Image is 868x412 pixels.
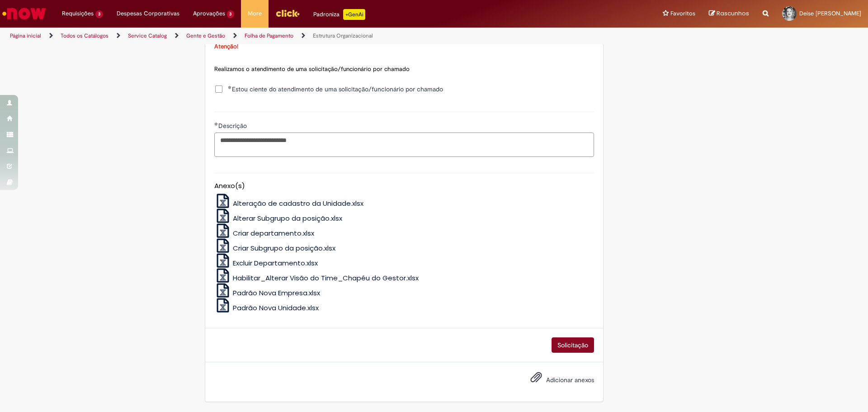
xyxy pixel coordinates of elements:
[546,376,594,384] span: Adicionar anexos
[528,369,544,390] button: Adicionar anexos
[62,9,94,18] span: Requisições
[313,32,373,39] a: Estrutura Organizacional
[717,9,749,18] span: Rascunhos
[214,303,319,313] a: Padrão Nova Unidade.xlsx
[227,10,235,18] span: 3
[10,32,41,39] a: Página inicial
[218,122,249,130] span: Descrição
[228,85,232,89] span: Obrigatório Preenchido
[95,10,103,18] span: 3
[214,133,594,157] textarea: Descrição
[228,85,443,94] span: Estou ciente do atendimento de uma solicitação/funcionário por chamado
[214,228,315,238] a: Criar departamento.xlsx
[799,9,861,17] span: Deise [PERSON_NAME]
[214,258,318,268] a: Excluir Departamento.xlsx
[233,258,318,268] span: Excluir Departamento.xlsx
[214,213,343,223] a: Alterar Subgrupo da posição.xlsx
[214,199,364,208] a: Alteração de cadastro da Unidade.xlsx
[186,32,225,39] a: Gente e Gestão
[245,32,293,39] a: Folha de Pagamento
[233,288,320,298] span: Padrão Nova Empresa.xlsx
[248,9,262,18] span: More
[233,243,335,253] span: Criar Subgrupo da posição.xlsx
[214,273,419,283] a: Habilitar_Alterar Visão do Time_Chapéu do Gestor.xlsx
[233,228,314,238] span: Criar departamento.xlsx
[7,28,572,44] ul: Trilhas de página
[709,9,749,18] a: Rascunhos
[343,9,365,20] p: +GenAi
[313,9,365,20] div: Padroniza
[670,9,695,18] span: Favoritos
[193,9,225,18] span: Aprovações
[233,273,419,283] span: Habilitar_Alterar Visão do Time_Chapéu do Gestor.xlsx
[214,65,410,73] span: Realizamos o atendimento de uma solicitação/funcionário por chamado
[233,199,363,208] span: Alteração de cadastro da Unidade.xlsx
[214,182,594,190] h5: Anexo(s)
[233,303,319,313] span: Padrão Nova Unidade.xlsx
[128,32,167,39] a: Service Catalog
[117,9,179,18] span: Despesas Corporativas
[61,32,108,39] a: Todos os Catálogos
[214,288,321,298] a: Padrão Nova Empresa.xlsx
[1,5,47,23] img: ServiceNow
[214,243,336,253] a: Criar Subgrupo da posição.xlsx
[214,122,218,126] span: Obrigatório Preenchido
[214,43,238,50] span: Atenção!
[552,337,594,353] button: Solicitação
[275,6,300,20] img: click_logo_yellow_360x200.png
[233,213,342,223] span: Alterar Subgrupo da posição.xlsx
